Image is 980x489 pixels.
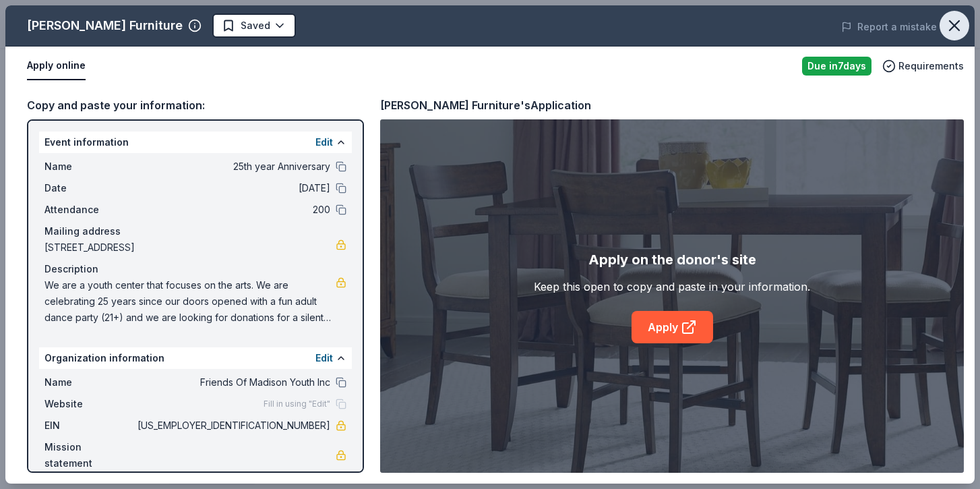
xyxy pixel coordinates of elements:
span: [US_EMPLOYER_IDENTIFICATION_NUMBER] [135,418,330,434]
button: Edit [315,350,333,366]
button: Edit [315,134,333,150]
span: EIN [44,418,135,434]
span: Attendance [44,202,135,218]
span: Friends Of Madison Youth Inc [135,374,330,391]
div: Apply on the donor's site [588,249,756,270]
span: Name [44,159,135,175]
span: [STREET_ADDRESS] [44,239,336,256]
span: 200 [135,202,330,218]
div: Mailing address [44,223,346,239]
span: Mission statement [44,439,135,471]
div: [PERSON_NAME] Furniture's Application [380,96,591,114]
span: We are a youth center that focuses on the arts. We are celebrating 25 years since our doors opene... [44,277,336,326]
button: Requirements [882,58,964,74]
span: Date [44,180,135,196]
span: Fill in using "Edit" [264,399,330,409]
div: Due in 7 days [802,57,871,76]
div: Keep this open to copy and paste in your information. [534,279,810,295]
span: Name [44,374,135,391]
span: Requirements [898,58,964,74]
div: Description [44,261,346,277]
span: [DATE] [135,180,330,196]
div: Event information [39,132,352,153]
button: Apply online [27,52,86,80]
div: Organization information [39,347,352,369]
button: Saved [212,13,296,38]
span: 25th year Anniversary [135,159,330,175]
span: Website [44,396,135,412]
button: Report a mistake [841,19,937,35]
div: Copy and paste your information: [27,96,364,114]
span: Saved [241,18,270,34]
div: [PERSON_NAME] Furniture [27,15,183,36]
a: Apply [632,311,713,343]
